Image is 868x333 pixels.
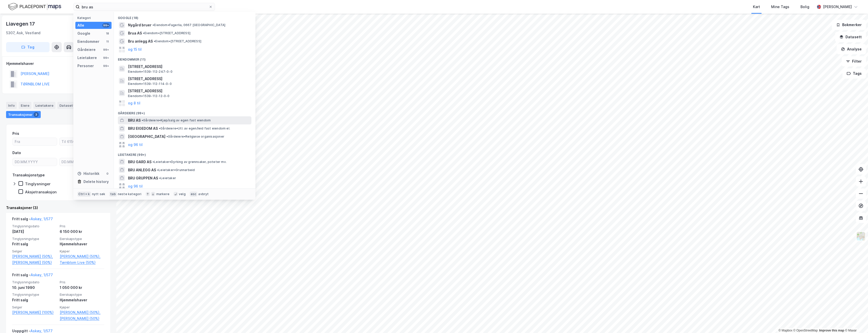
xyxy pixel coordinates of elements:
button: og 8 til [128,100,140,106]
a: Askøy, 1/577 [31,217,53,221]
span: • [157,168,159,172]
div: Mine Tags [771,4,789,10]
div: Hjemmelshaver [60,241,104,247]
span: • [143,31,144,35]
a: [PERSON_NAME] (50%), [12,253,57,260]
span: Leietaker • Grunnarbeid [157,168,195,172]
div: Fritt salg [12,241,57,247]
div: 11 [105,40,110,44]
input: DD.MM.YYYY [13,158,57,166]
span: Eiendom • 1539-112-247-0-0 [128,70,172,74]
span: [STREET_ADDRESS] [128,88,249,94]
span: Gårdeiere • Kjøp/salg av egen fast eiendom [142,118,211,122]
span: BRU GRUPPEN AS [128,175,158,181]
a: Mapbox [778,329,792,332]
div: [PERSON_NAME] [823,4,852,10]
div: markere [156,192,169,196]
span: Eiendom • 1539-112-114-0-0 [128,82,172,86]
span: Eiendom • Fagerlia, 0667 [GEOGRAPHIC_DATA] [153,23,225,27]
div: Kart [753,4,760,10]
div: Gårdeiere [77,47,96,53]
span: Tinglysningsdato [12,224,57,228]
input: Søk på adresse, matrikkel, gårdeiere, leietakere eller personer [80,3,209,11]
iframe: Chat Widget [843,309,868,333]
a: Askøy, 1/577 [31,273,53,277]
span: BRU AS [128,117,141,123]
button: Analyse [837,44,866,54]
img: logo.f888ab2527a4732fd821a326f86c7f29.svg [8,2,61,11]
div: Fritt salg [12,297,57,303]
div: avbryt [198,192,209,196]
a: [PERSON_NAME] (50%) [12,260,57,266]
input: Fra [13,138,57,145]
input: DD.MM.YYYY [59,158,104,166]
a: [PERSON_NAME] (50%), [60,309,104,316]
div: nytt søk [92,192,105,196]
span: Bru anlegg AS [128,38,153,44]
div: 18 [105,31,110,35]
a: [PERSON_NAME] (50%), [60,253,104,260]
div: Aksjetransaksjon [25,190,57,194]
span: Eierskapstype [60,237,104,241]
span: Leietaker • Dyrking av grønnsaker, poteter mv. [153,160,227,164]
span: Tinglysningstype [12,292,57,297]
div: Transaksjoner [6,111,41,118]
div: 3 [34,112,39,117]
span: • [159,126,160,130]
span: • [153,23,154,27]
div: Leietakere (99+) [114,149,255,158]
span: • [154,39,155,43]
button: Tags [842,68,866,79]
div: 99+ [102,64,110,68]
span: Pris [60,280,104,284]
div: 5307, Ask, Vestland [6,30,40,36]
button: og 96 til [128,183,143,189]
div: Pris [12,131,19,137]
div: Kontrollprogram for chat [843,309,868,333]
span: • [142,118,143,122]
a: Askøy, 1/577 [30,329,53,333]
div: [DATE] [12,229,57,235]
div: Fritt salg - [12,272,53,280]
div: Fritt salg - [12,216,53,224]
span: Tinglysningstype [12,237,57,241]
span: • [153,160,154,164]
img: Z [856,231,866,241]
div: Hjemmelshaver [60,297,104,303]
input: Til 6150000 [59,138,104,145]
div: 1 050 000 kr [60,285,104,291]
div: Kategori [77,16,112,20]
div: 6 150 000 kr [60,229,104,235]
div: Alle [77,22,84,28]
a: Improve this map [819,329,844,332]
div: neste kategori [118,192,142,196]
div: Transaksjoner (3) [6,205,110,211]
button: og 15 til [128,46,142,52]
span: Eiendom • 1539-112-12-0-0 [128,94,170,98]
span: Gårdeiere • Religiøse organisasjoner [166,135,224,139]
span: • [166,135,168,138]
button: og 96 til [128,142,143,148]
div: Delete history [83,179,109,185]
div: Eiendommer [77,39,99,45]
span: Gårdeiere • Utl. av egen/leid fast eiendom el. [159,126,230,131]
span: [STREET_ADDRESS] [128,76,249,82]
div: tab [109,192,117,197]
div: Google (18) [114,12,255,21]
span: Kjøper [60,305,104,309]
button: Filter [842,56,866,66]
span: Eierskapstype [60,292,104,297]
span: Eiendom • [STREET_ADDRESS] [154,39,201,43]
div: Leietakere [77,55,97,61]
span: Pris [60,224,104,228]
div: 10. juni 1990 [12,285,57,291]
button: Bokmerker [832,20,866,30]
div: Eiendommer (11) [114,53,255,63]
a: OpenStreetMap [793,329,818,332]
div: Transaksjonstype [12,172,45,178]
div: Ctrl + k [77,192,91,197]
a: [PERSON_NAME] (50%) [60,316,104,322]
span: BRU EIGEDOM AS [128,125,158,132]
div: 99+ [102,48,110,52]
span: [GEOGRAPHIC_DATA] [128,134,165,140]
